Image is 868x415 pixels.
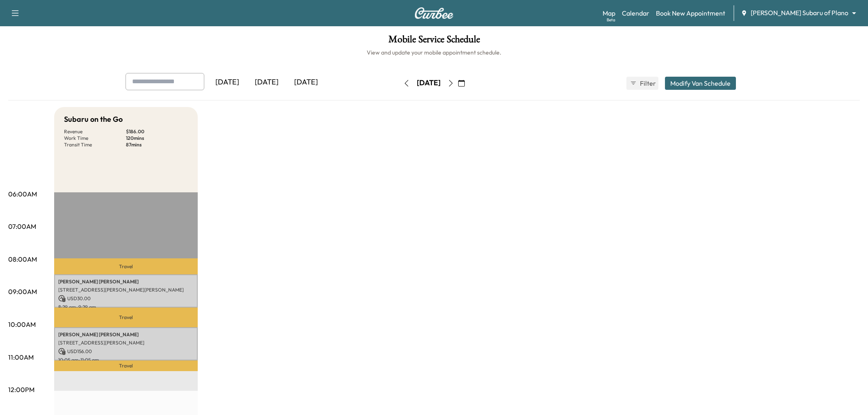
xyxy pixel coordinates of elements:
[640,78,655,88] span: Filter
[286,73,326,92] div: [DATE]
[8,189,37,199] p: 06:00AM
[126,141,188,148] p: 87 mins
[607,17,615,23] div: Beta
[8,48,860,57] h6: View and update your mobile appointment schedule.
[622,8,649,18] a: Calendar
[417,78,441,88] div: [DATE]
[665,77,736,90] button: Modify Van Schedule
[58,340,194,346] p: [STREET_ADDRESS][PERSON_NAME]
[8,254,37,264] p: 08:00AM
[8,287,37,296] p: 09:00AM
[8,34,860,48] h1: Mobile Service Schedule
[603,8,615,18] a: MapBeta
[247,73,286,92] div: [DATE]
[414,7,454,19] img: Curbee Logo
[58,278,194,285] p: [PERSON_NAME] [PERSON_NAME]
[64,128,126,135] p: Revenue
[8,385,34,394] p: 12:00PM
[208,73,247,92] div: [DATE]
[64,114,123,125] h5: Subaru on the Go
[58,287,194,293] p: [STREET_ADDRESS][PERSON_NAME][PERSON_NAME]
[54,308,198,327] p: Travel
[58,357,194,363] p: 10:05 am - 11:05 am
[54,258,198,274] p: Travel
[8,221,36,231] p: 07:00AM
[8,352,34,362] p: 11:00AM
[64,141,126,148] p: Transit Time
[126,135,188,141] p: 120 mins
[54,360,198,371] p: Travel
[126,128,188,135] p: $ 186.00
[58,348,194,355] p: USD 156.00
[626,77,658,90] button: Filter
[58,331,194,338] p: [PERSON_NAME] [PERSON_NAME]
[58,304,194,310] p: 8:29 am - 9:29 am
[8,319,36,329] p: 10:00AM
[751,8,848,18] span: [PERSON_NAME] Subaru of Plano
[58,295,194,302] p: USD 30.00
[656,8,725,18] a: Book New Appointment
[64,135,126,141] p: Work Time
